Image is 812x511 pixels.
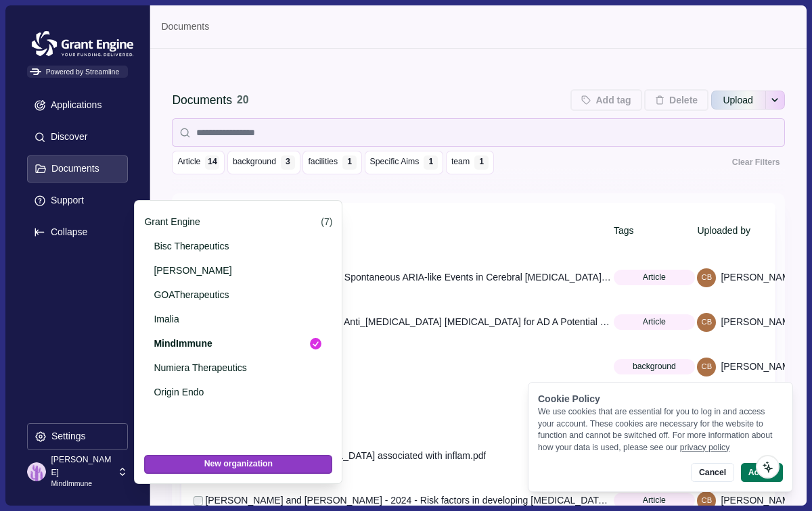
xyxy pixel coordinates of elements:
[695,207,799,254] th: Uploaded by
[30,68,41,76] img: Powered by Streamline Logo
[154,239,318,253] p: Bisc Therapeutics
[172,151,225,174] button: Article 14
[643,316,666,328] span: Article
[643,271,666,283] span: Article
[205,493,611,508] div: [PERSON_NAME] and [PERSON_NAME] - 2024 - Risk factors in developing [MEDICAL_DATA] related imagin...
[721,360,798,374] span: [PERSON_NAME]
[711,89,765,111] button: Upload
[51,454,113,479] p: [PERSON_NAME]
[365,151,444,174] button: Specific Aims 1
[203,207,612,254] th: Name
[205,270,611,285] div: [PERSON_NAME] et al. - 2021 - Spontaneous ARIA-like Events in Cerebral [MEDICAL_DATA] A.pdf
[205,449,486,463] div: Corovic et al. - 2018 - [MEDICAL_DATA] associated with inflam.pdf
[46,99,102,111] p: Applications
[27,219,128,246] button: Expand
[308,156,338,168] span: facilities
[538,406,783,454] div: We use cookies that are essential for you to log in and access your account. These cookies are ne...
[283,157,292,166] div: 3
[27,423,128,455] a: Settings
[702,274,713,281] div: Cally Burkhart
[27,124,128,151] button: Discover
[451,156,470,168] span: team
[154,264,318,278] p: [PERSON_NAME]
[227,151,300,174] button: background 3
[154,337,299,351] p: MindImmune
[46,131,87,143] p: Discover
[237,92,249,109] div: 20
[233,156,276,168] span: background
[154,361,318,375] p: Numiera Therapeutics
[570,89,641,111] button: Add tag
[46,226,87,238] p: Collapse
[302,151,362,174] button: facilities 1
[633,360,676,372] span: background
[702,497,713,504] div: Cally Burkhart
[172,92,232,109] div: Documents
[144,455,332,474] button: New organization
[680,443,730,452] a: privacy policy
[27,27,128,42] a: Grantengine Logo
[766,89,785,111] button: See more options
[154,312,318,326] p: Imalia
[614,270,695,285] button: Article
[644,89,708,111] button: Delete
[47,431,86,442] p: Settings
[538,393,600,404] span: Cookie Policy
[721,315,798,329] span: [PERSON_NAME]
[614,493,695,508] button: Article
[446,151,494,174] button: team 1
[154,288,318,302] p: GOATherapeutics
[426,157,436,166] div: 1
[27,66,128,78] span: Powered by Streamline
[702,363,713,370] div: Cally Burkhart
[321,215,332,229] div: ( 7 )
[46,195,84,206] p: Support
[345,157,355,166] div: 1
[721,493,798,508] span: [PERSON_NAME]
[691,463,734,482] button: Cancel
[27,155,128,182] button: Documents
[614,314,695,330] button: Article
[154,385,318,399] p: Origin Endo
[27,462,46,481] img: profile picture
[27,27,138,61] img: Grantengine Logo
[144,215,316,229] p: Grant Engine
[27,187,128,214] button: Support
[208,157,217,166] div: 14
[27,423,128,450] button: Settings
[702,318,713,326] div: Cally Burkhart
[611,207,695,254] th: Tags
[727,151,785,174] button: Clear Filters
[27,92,128,119] button: Applications
[614,359,695,374] button: background
[47,163,99,174] p: Documents
[721,270,798,285] span: [PERSON_NAME]
[477,157,487,166] div: 1
[161,20,209,34] a: Documents
[643,494,666,506] span: Article
[741,463,783,482] button: Accept
[51,479,113,489] p: MindImmune
[370,156,420,168] span: Specific Aims
[177,156,200,168] span: Article
[205,315,611,329] div: [PERSON_NAME] et al. - 2024 - Anti_[MEDICAL_DATA] [MEDICAL_DATA] for AD A Potential Lin.pdf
